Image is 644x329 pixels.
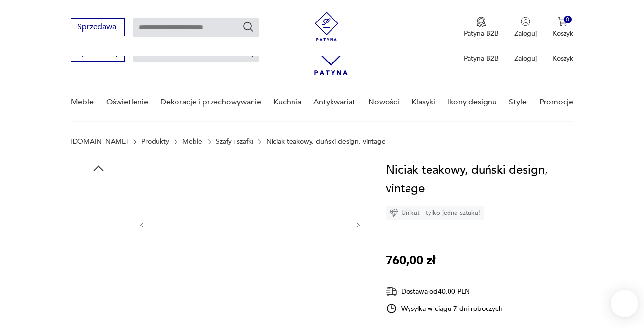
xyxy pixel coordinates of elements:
[71,181,126,236] img: Zdjęcie produktu Niciak teakowy, duński design, vintage
[216,138,253,145] a: Szafy i szafki
[273,83,301,121] a: Kuchnia
[564,16,572,24] div: 0
[521,17,530,26] img: Ikonka użytkownika
[386,206,484,220] div: Unikat - tylko jedna sztuka!
[464,17,499,38] button: Patyna B2B
[313,83,355,121] a: Antykwariat
[552,54,573,63] p: Koszyk
[386,303,503,314] div: Wysyłka w ciągu 7 dni roboczych
[141,138,169,145] a: Produkty
[71,138,128,145] a: [DOMAIN_NAME]
[71,83,94,121] a: Meble
[71,50,125,57] a: Sprzedawaj
[509,83,527,121] a: Style
[71,243,126,299] img: Zdjęcie produktu Niciak teakowy, duński design, vintage
[514,29,537,38] p: Zaloguj
[514,54,537,63] p: Zaloguj
[464,29,499,38] p: Patyna B2B
[156,161,344,287] img: Zdjęcie produktu Niciak teakowy, duński design, vintage
[242,21,254,33] button: Szukaj
[464,17,499,38] a: Ikona medaluPatyna B2B
[552,17,573,38] button: 0Koszyk
[448,83,497,121] a: Ikony designu
[106,83,148,121] a: Oświetlenie
[611,290,638,317] iframe: Smartsupp widget button
[386,251,435,270] p: 760,00 zł
[312,12,341,41] img: Patyna - sklep z meblami i dekoracjami vintage
[160,83,261,121] a: Dekoracje i przechowywanie
[464,54,499,63] p: Patyna B2B
[386,286,503,298] div: Dostawa od 40,00 PLN
[539,83,573,121] a: Promocje
[476,17,486,27] img: Ikona medalu
[368,83,399,121] a: Nowości
[71,18,125,36] button: Sprzedawaj
[71,24,125,31] a: Sprzedawaj
[182,138,202,145] a: Meble
[390,208,398,217] img: Ikona diamentu
[386,161,586,198] h1: Niciak teakowy, duński design, vintage
[552,29,573,38] p: Koszyk
[558,17,567,26] img: Ikona koszyka
[411,83,435,121] a: Klasyki
[514,17,537,38] button: Zaloguj
[386,286,397,298] img: Ikona dostawy
[266,138,386,145] p: Niciak teakowy, duński design, vintage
